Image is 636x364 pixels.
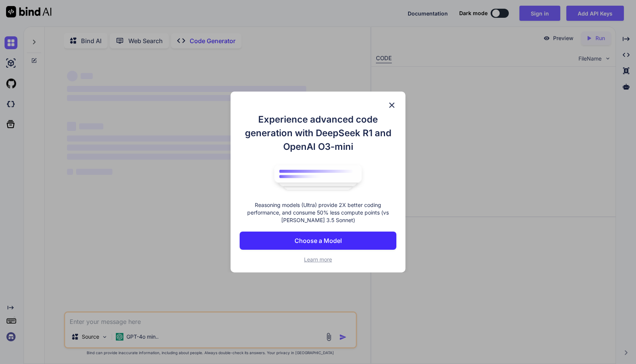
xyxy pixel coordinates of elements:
p: Reasoning models (Ultra) provide 2X better coding performance, and consume 50% less compute point... [240,201,396,224]
span: Learn more [304,256,332,263]
img: close [387,101,396,110]
h1: Experience advanced code generation with DeepSeek R1 and OpenAI O3-mini [240,113,396,154]
p: Choose a Model [295,236,342,245]
img: bind logo [269,161,367,194]
button: Choose a Model [240,232,396,250]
